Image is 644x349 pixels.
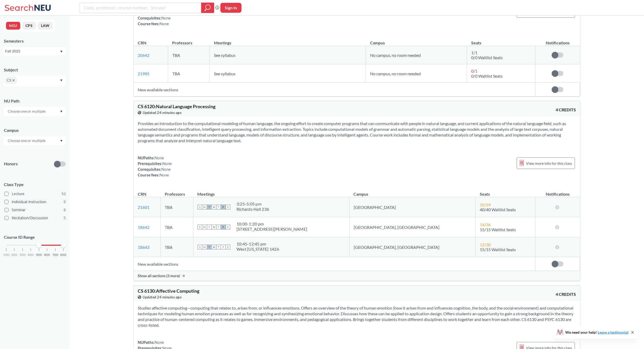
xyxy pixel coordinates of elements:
button: CPS [22,22,36,30]
span: 1000 [3,254,9,256]
span: Show all sections (3 more) [138,273,180,278]
td: No campus, no room needed [366,46,467,64]
label: Individual Instruction [4,199,66,205]
span: None [161,167,171,172]
span: T [216,245,221,249]
span: Updated 24 minutes ago [143,110,181,115]
svg: X to remove pill [12,79,15,81]
span: CS 6120 : Natural Language Processing [138,104,215,109]
span: W [212,245,216,249]
span: F [221,245,226,249]
a: 20642 [138,53,149,58]
span: 0/0 Waitlist Seats [471,55,503,60]
span: 35 / 59 [480,202,491,207]
span: T [216,205,221,209]
th: Meetings [193,186,349,197]
div: NU Path [4,98,66,104]
span: None [160,21,169,26]
span: 7000 [52,254,58,256]
svg: magnifying glass [205,4,211,11]
td: [GEOGRAPHIC_DATA] [349,197,475,217]
span: CS 6130 : Affective Computing [138,288,199,294]
span: 9 [64,199,66,205]
svg: Dropdown arrow [60,111,63,113]
p: Course ID Range [4,234,66,240]
td: TBA [161,197,193,217]
span: S [198,245,202,249]
span: None [155,340,164,345]
button: Sign In [220,3,241,13]
span: 12 / 30 [480,242,491,247]
td: [GEOGRAPHIC_DATA], [GEOGRAPHIC_DATA] [349,217,475,237]
span: W [212,225,216,229]
th: Campus [366,35,467,46]
td: TBA [161,237,193,257]
section: Provides an introduction to the computational modeling of human language, the ongoing effort to c... [138,121,576,143]
span: 15/15 Waitlist Seats [480,227,516,232]
div: magnifying glass [201,3,214,13]
div: Dropdown arrow [4,136,66,145]
a: 18642 [138,225,149,230]
span: Updated 24 minutes ago [143,294,181,300]
p: Honors [4,161,18,167]
span: S [226,245,230,249]
label: Recitation/Discussion [4,215,66,221]
span: F [221,225,226,229]
span: See syllabus [214,53,235,58]
span: 1 / 1 [471,50,477,55]
th: Professors [168,35,209,46]
span: 0 / 1 [471,69,477,73]
a: Leave a testimonial [598,330,628,334]
span: 3000 [19,254,26,256]
div: [STREET_ADDRESS][PERSON_NAME] [236,227,307,232]
span: 40/40 Waitlist Seats [480,207,516,212]
input: Class, professor, course number, "phrase" [83,3,198,12]
button: LAW [38,22,53,30]
span: We need your help! [565,331,628,334]
span: S [198,205,202,209]
label: Lecture [4,190,66,197]
span: 15/15 Waitlist Seats [480,247,516,252]
span: W [212,205,216,209]
span: None [162,161,172,166]
div: 10:45 - 12:45 pm [236,241,279,247]
div: Dropdown arrow [4,107,66,116]
span: None [155,155,164,160]
th: Professors [161,186,193,197]
span: S [198,225,202,229]
td: TBA [168,46,209,64]
span: 5 [64,215,66,221]
div: Campus [4,127,66,133]
th: Meetings [210,35,366,46]
div: Subject [4,67,66,73]
td: TBA [168,64,209,83]
span: 14 / 36 [480,222,491,227]
span: 6000 [44,254,50,256]
div: CRN [138,191,146,197]
label: Seminar [4,207,66,213]
span: T [216,225,221,229]
svg: Dropdown arrow [60,51,63,53]
td: No campus, no room needed [366,64,467,83]
span: F [221,205,226,209]
svg: Dropdown arrow [60,79,63,81]
th: Seats [476,186,535,197]
a: 21985 [138,71,149,76]
span: T [207,225,212,229]
span: M [202,245,207,249]
button: NEU [6,22,20,30]
th: Seats [467,35,535,46]
div: CSX to remove pillDropdown arrow [4,76,66,86]
a: 21601 [138,205,149,210]
span: 52 [62,191,66,197]
span: M [202,225,207,229]
span: 5000 [36,254,42,256]
div: Show all sections (3 more) [134,271,580,281]
span: None [160,173,169,177]
span: See syllabus [214,71,235,76]
svg: Dropdown arrow [60,140,63,142]
div: Semesters [4,38,66,44]
span: 6 [64,207,66,213]
input: Choose one or multiple [5,138,49,144]
span: View more info for this class [526,160,572,167]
